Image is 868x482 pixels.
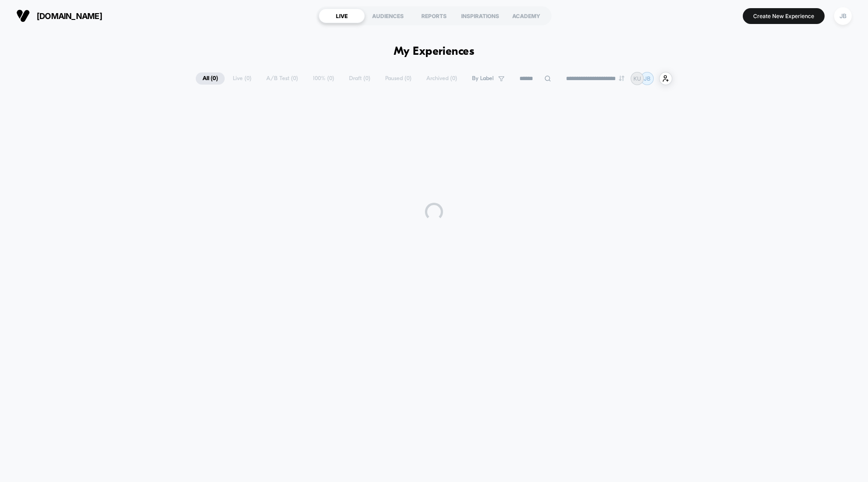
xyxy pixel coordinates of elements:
img: end [619,76,624,81]
div: ACADEMY [503,9,549,23]
h1: My Experiences [394,45,475,58]
p: KU [633,75,641,82]
button: [DOMAIN_NAME] [14,9,105,23]
div: REPORTS [411,9,457,23]
span: All ( 0 ) [196,72,225,85]
span: [DOMAIN_NAME] [37,11,102,21]
img: Visually logo [16,9,30,23]
div: LIVE [319,9,365,23]
p: JB [644,75,651,82]
div: INSPIRATIONS [457,9,503,23]
button: JB [831,7,854,25]
div: JB [834,7,852,25]
button: Create New Experience [743,8,825,24]
span: By Label [472,75,494,82]
div: AUDIENCES [365,9,411,23]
